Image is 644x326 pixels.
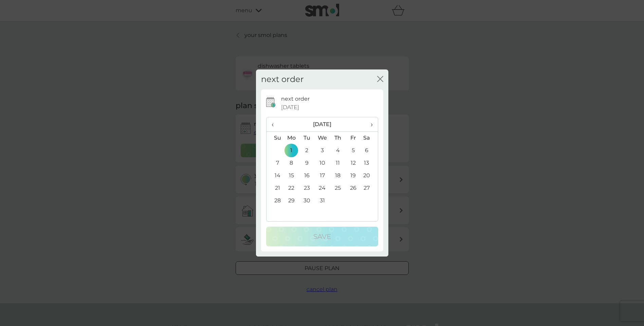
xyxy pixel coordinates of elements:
[284,182,299,195] td: 22
[284,117,361,132] th: [DATE]
[266,169,284,182] td: 14
[299,157,314,169] td: 9
[299,182,314,195] td: 23
[377,76,383,83] button: close
[314,131,330,144] th: We
[330,182,345,195] td: 25
[330,131,345,144] th: Th
[299,144,314,157] td: 2
[284,157,299,169] td: 8
[314,144,330,157] td: 3
[284,195,299,207] td: 29
[361,169,378,182] td: 20
[284,169,299,182] td: 15
[361,182,378,195] td: 27
[314,195,330,207] td: 31
[266,131,284,144] th: Su
[314,169,330,182] td: 17
[361,131,378,144] th: Sa
[261,75,304,84] h2: next order
[330,144,345,157] td: 4
[266,227,378,246] button: Save
[346,144,361,157] td: 5
[346,169,361,182] td: 19
[346,182,361,195] td: 26
[284,131,299,144] th: Mo
[361,157,378,169] td: 13
[299,131,314,144] th: Tu
[346,131,361,144] th: Fr
[284,144,299,157] td: 1
[266,157,284,169] td: 7
[299,195,314,207] td: 30
[330,169,345,182] td: 18
[272,117,279,131] span: ‹
[266,195,284,207] td: 28
[266,182,284,195] td: 21
[330,157,345,169] td: 11
[281,95,310,103] p: next order
[314,157,330,169] td: 10
[366,117,372,131] span: ›
[361,144,378,157] td: 6
[299,169,314,182] td: 16
[281,103,299,112] span: [DATE]
[346,157,361,169] td: 12
[314,182,330,195] td: 24
[313,231,331,242] p: Save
